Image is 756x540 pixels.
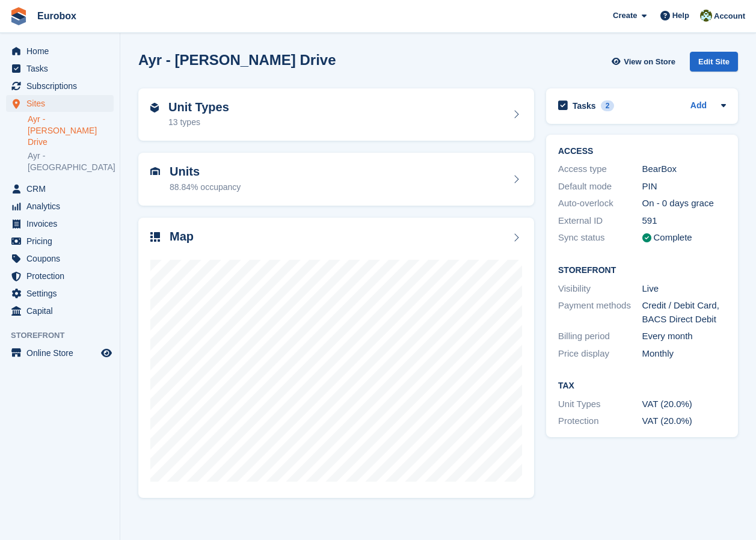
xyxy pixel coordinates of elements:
[138,52,336,68] h2: Ayr - [PERSON_NAME] Drive
[558,231,642,245] div: Sync status
[558,347,642,361] div: Price display
[150,232,160,242] img: map-icn-33ee37083ee616e46c38cad1a60f524a97daa1e2b2c8c0bc3eb3415660979fc1.svg
[642,180,727,194] div: PIN
[28,150,114,173] a: Ayr - [GEOGRAPHIC_DATA]
[26,250,99,267] span: Coupons
[642,347,727,361] div: Monthly
[601,100,615,111] div: 2
[6,268,114,284] a: menu
[150,167,160,176] img: unit-icn-7be61d7bf1b0ce9d3e12c5938cc71ed9869f7b940bace4675aadf7bd6d80202e.svg
[642,162,727,176] div: BearBox
[6,250,114,267] a: menu
[26,233,99,250] span: Pricing
[573,100,596,111] h2: Tasks
[610,52,680,72] a: View on Store
[558,397,642,411] div: Unit Types
[99,346,114,360] a: Preview store
[558,162,642,176] div: Access type
[6,60,114,77] a: menu
[170,165,241,179] h2: Units
[168,100,229,114] h2: Unit Types
[642,397,727,411] div: VAT (20.0%)
[6,215,114,232] a: menu
[26,345,99,361] span: Online Store
[26,198,99,215] span: Analytics
[26,78,99,94] span: Subscriptions
[6,43,114,60] a: menu
[28,114,114,148] a: Ayr - [PERSON_NAME] Drive
[6,78,114,94] a: menu
[558,214,642,228] div: External ID
[672,10,689,22] span: Help
[6,302,114,319] a: menu
[6,345,114,361] a: menu
[26,95,99,112] span: Sites
[26,60,99,77] span: Tasks
[168,116,229,129] div: 13 types
[26,302,99,319] span: Capital
[642,282,727,296] div: Live
[170,181,241,194] div: 88.84% occupancy
[690,52,738,72] div: Edit Site
[700,10,712,22] img: Lorna Russell
[690,52,738,76] a: Edit Site
[32,6,81,26] a: Eurobox
[26,285,99,302] span: Settings
[642,414,727,428] div: VAT (20.0%)
[6,198,114,215] a: menu
[558,299,642,326] div: Payment methods
[642,330,727,343] div: Every month
[654,231,692,245] div: Complete
[26,43,99,60] span: Home
[6,285,114,302] a: menu
[558,180,642,194] div: Default mode
[642,299,727,326] div: Credit / Debit Card, BACS Direct Debit
[613,10,637,22] span: Create
[642,214,727,228] div: 591
[558,381,726,391] h2: Tax
[6,233,114,250] a: menu
[558,197,642,210] div: Auto-overlock
[690,99,707,113] a: Add
[150,103,159,112] img: unit-type-icn-2b2737a686de81e16bb02015468b77c625bbabd49415b5ef34ead5e3b44a266d.svg
[11,330,120,342] span: Storefront
[26,215,99,232] span: Invoices
[138,88,534,141] a: Unit Types 13 types
[6,95,114,112] a: menu
[558,266,726,275] h2: Storefront
[558,282,642,296] div: Visibility
[6,180,114,197] a: menu
[10,7,28,25] img: stora-icon-8386f47178a22dfd0bd8f6a31ec36ba5ce8667c1dd55bd0f319d3a0aa187defe.svg
[138,153,534,206] a: Units 88.84% occupancy
[138,218,534,499] a: Map
[558,414,642,428] div: Protection
[714,10,745,22] span: Account
[26,180,99,197] span: CRM
[558,147,726,156] h2: ACCESS
[170,230,194,244] h2: Map
[624,56,675,68] span: View on Store
[558,330,642,343] div: Billing period
[642,197,727,210] div: On - 0 days grace
[26,268,99,284] span: Protection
